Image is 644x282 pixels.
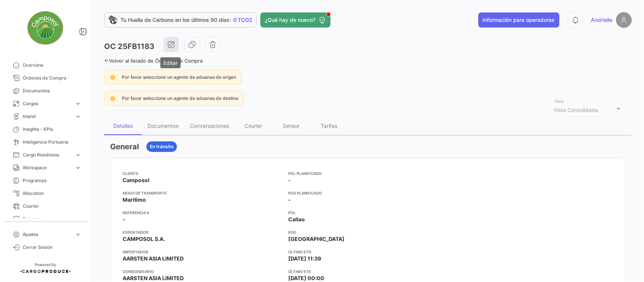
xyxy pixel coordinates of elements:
app-card-info-title: Último ETD [288,249,448,255]
span: 0 TCO2 [233,16,252,24]
a: Documentos [6,84,85,97]
span: CAMPOSOL S.A. [123,235,165,243]
span: En tránsito [150,143,174,150]
div: Tarifas [321,123,337,129]
span: Ajustes [23,231,72,238]
span: [DATE] 00:00 [288,274,324,282]
h3: OC 25FB1183 [104,41,154,52]
span: AARSTEN ASIA LIMITED [123,274,184,282]
app-card-info-title: Exportador [123,229,282,235]
span: ¿Qué hay de nuevo? [265,16,315,24]
span: Camposol [123,176,149,184]
a: Órdenes de Compra [6,72,85,84]
span: AARSTEN ASIA LIMITED [123,255,184,262]
span: - [288,196,291,204]
a: Allocation [6,187,85,200]
span: Documentos [23,87,81,94]
button: ¿Qué hay de nuevo? [260,12,330,28]
app-card-info-title: POD [288,229,448,235]
span: expand_more [75,113,81,120]
div: Documentos [148,123,178,129]
h3: General [110,141,139,152]
span: expand_more [75,164,81,171]
div: Editar [160,57,181,68]
span: [GEOGRAPHIC_DATA] [288,235,344,243]
app-card-info-title: Referencia # [123,210,282,216]
div: Sensor [283,123,300,129]
span: - [288,176,291,184]
span: Overview [23,62,81,69]
a: Tu Huella de Carbono en los últimos 90 días:0 TCO2 [104,12,257,28]
span: - [123,216,125,223]
span: Cargas [23,100,72,107]
app-card-info-title: Consignatario [123,268,282,274]
a: Volver al listado de Órdenes de Compra [104,58,203,64]
button: Información para operadores [478,12,559,28]
span: expand_more [75,231,81,238]
div: Detalles [113,123,133,129]
span: Por favor seleccione un agente de aduanas de destino [122,95,238,101]
span: Sensores [23,216,81,222]
span: Cerrar Sesión [23,244,81,251]
span: Allocation [23,190,81,197]
a: Insights - KPIs [6,123,85,136]
span: [DATE] 11:39 [288,255,321,262]
a: Inteligencia Portuaria [6,136,85,149]
app-card-info-title: POL Planificado [288,170,448,176]
app-card-info-title: Importador [123,249,282,255]
span: Workspace [23,164,72,171]
a: Overview [6,59,85,72]
span: Órdenes de Compra [23,75,81,81]
span: Marítimo [123,196,146,204]
span: Insights - KPIs [23,126,81,133]
app-card-info-title: Modo de Transporte [123,190,282,196]
img: placeholder-user.png [616,12,632,28]
img: d0e946ec-b6b7-478a-95a2-5c59a4021789.jpg [26,9,64,47]
span: Inland [23,113,72,120]
span: expand_more [75,152,81,158]
a: Programas [6,174,85,187]
span: Inteligencia Portuaria [23,139,81,146]
span: Por favor seleccione un agente de aduanas de origen [122,74,236,80]
mat-select-trigger: Vista Consolidada [554,107,598,113]
span: Andrielle [591,16,612,24]
a: Sensores [6,213,85,225]
app-card-info-title: POL [288,210,448,216]
app-card-info-title: POD Planificado [288,190,448,196]
a: Courier [6,200,85,213]
div: Courier [245,123,263,129]
span: Cargo Readiness [23,152,72,158]
span: expand_more [75,100,81,107]
app-card-info-title: Último ETA [288,268,448,274]
div: Conversaciones [190,123,229,129]
app-card-info-title: Cliente [123,170,282,176]
span: Programas [23,177,81,184]
span: Tu Huella de Carbono en los últimos 90 días: [120,16,231,24]
span: Callao [288,216,305,223]
span: Courier [23,203,81,210]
